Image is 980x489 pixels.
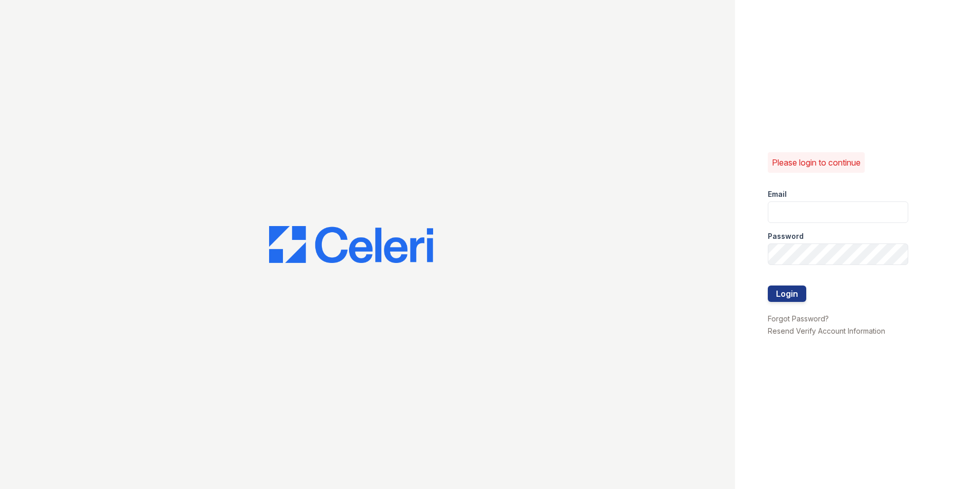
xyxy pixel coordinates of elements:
button: Login [768,286,806,302]
label: Password [768,231,804,241]
p: Please login to continue [772,156,861,169]
a: Forgot Password? [768,314,829,323]
label: Email [768,189,787,199]
a: Resend Verify Account Information [768,327,885,335]
img: CE_Logo_Blue-a8612792a0a2168367f1c8372b55b34899dd931a85d93a1a3d3e32e68fde9ad4.png [269,226,433,263]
